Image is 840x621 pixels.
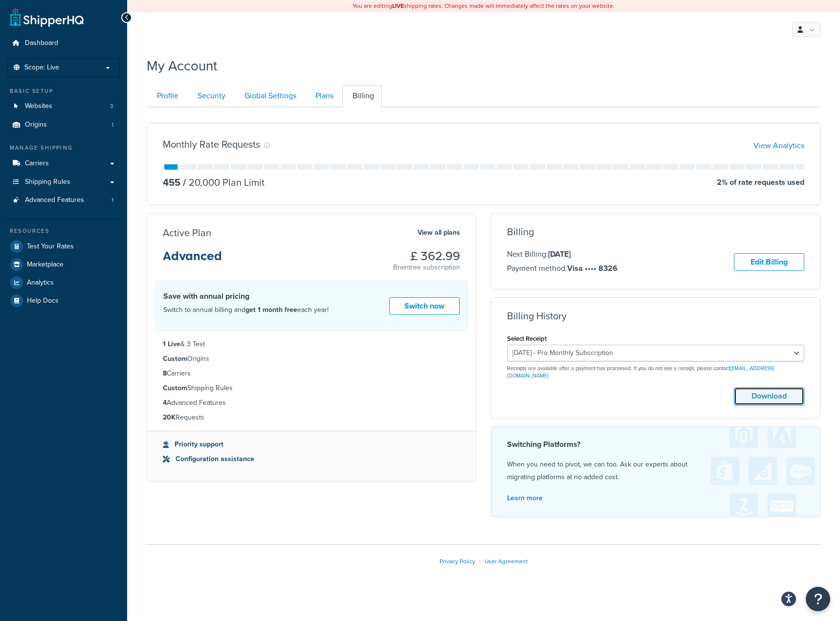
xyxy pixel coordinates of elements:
h3: Advanced [163,250,222,270]
a: Help Docs [7,292,120,310]
a: Edit Billing [734,253,804,271]
span: Scope: Live [24,64,59,72]
a: Analytics [7,274,120,291]
span: 3 [110,102,113,111]
li: Priority support [163,439,460,450]
h3: Billing [507,226,534,237]
strong: 1 Live [163,339,180,349]
a: Global Settings [234,85,304,107]
li: Advanced Features [163,398,460,408]
a: ShipperHQ Home [10,7,84,27]
li: Carriers [163,368,460,379]
p: 455 [163,176,180,189]
a: Carriers [7,155,120,173]
li: Origins [163,354,460,364]
li: Origins [7,116,120,134]
strong: Visa •••• 8326 [567,263,618,274]
p: Payment method: [507,262,618,275]
span: Websites [25,102,52,111]
a: Dashboard [7,34,120,52]
div: Resources [7,227,120,235]
span: Analytics [27,279,54,287]
p: Braintree subscription [393,263,460,272]
a: Shipping Rules [7,173,120,191]
span: Carriers [25,159,49,168]
div: Basic Setup [7,87,120,95]
label: Select Receipt [507,335,547,342]
h3: Active Plan [163,227,211,238]
h3: Monthly Rate Requests [163,139,260,150]
p: 20,000 Plan Limit [180,176,265,189]
span: 1 [111,196,113,204]
h4: Switching Platforms? [507,439,804,450]
h1: My Account [147,56,217,75]
a: View all plans [418,226,460,239]
a: Billing [342,85,382,107]
span: | [479,557,481,566]
span: Advanced Features [25,196,84,204]
strong: get 1 month free [245,305,297,315]
li: Shipping Rules [163,383,460,394]
span: Help Docs [27,297,59,305]
a: Learn more [507,493,543,503]
a: Switch now [389,297,460,315]
a: Websites 3 [7,97,120,115]
p: Receipts are available after a payment has processed. If you do not see a receipt, please contact [507,365,804,380]
p: When you need to pivot, we can too. Ask our experts about migrating platforms at no added cost. [507,458,804,484]
span: / [183,175,186,190]
strong: 4 [163,398,167,408]
li: & 3 Test [163,339,460,350]
span: Dashboard [25,39,58,47]
a: Test Your Rates [7,238,120,255]
span: Origins [25,121,47,129]
a: Privacy Policy [440,557,475,566]
a: Advanced Features 1 [7,191,120,209]
h3: Billing History [507,310,567,321]
li: Advanced Features [7,191,120,209]
p: Next Billing: [507,248,618,261]
b: LIVE [392,1,404,10]
li: Configuration assistance [163,454,460,465]
strong: Custom [163,383,187,393]
strong: [DATE] [548,248,571,260]
a: [EMAIL_ADDRESS][DOMAIN_NAME] [507,364,774,379]
span: Marketplace [27,261,64,269]
span: Shipping Rules [25,178,70,186]
strong: 20K [163,412,176,422]
li: Requests [163,412,460,423]
a: Profile [147,85,186,107]
a: Security [187,85,233,107]
a: Plans [305,85,341,107]
p: Switch to annual billing and each year! [163,304,329,316]
button: Open Resource Center [806,587,830,611]
span: 1 [111,121,113,129]
p: 2 % of rate requests used [717,176,804,189]
h3: £ 362.99 [393,250,460,263]
a: User Agreement [485,557,528,566]
span: Test Your Rates [27,243,74,251]
a: Marketplace [7,256,120,273]
strong: Custom [163,354,187,364]
strong: 8 [163,368,167,378]
button: Download [734,387,804,405]
h4: Save with annual pricing [163,290,329,302]
li: Websites [7,97,120,115]
a: View Analytics [753,140,804,151]
a: Origins 1 [7,116,120,134]
div: Manage Shipping [7,144,120,152]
